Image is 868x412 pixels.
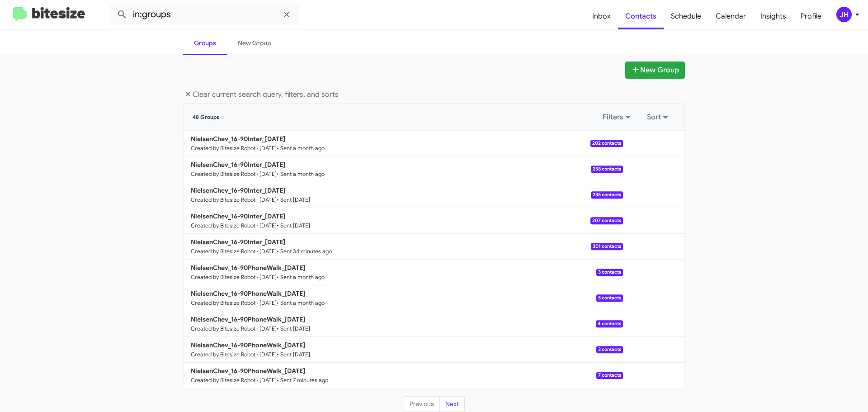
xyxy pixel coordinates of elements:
a: NielsenChev_16-90Inter_[DATE]Created by Bitesize Robot · [DATE]• Sent a month ago258 contacts [184,156,623,182]
small: • Sent a month ago [277,170,325,178]
span: 7 contacts [596,372,623,379]
a: NielsenChev_16-90Inter_[DATE]Created by Bitesize Robot · [DATE]• Sent 34 minutes ago301 contacts [184,234,623,260]
b: NielsenChev_16-90PhoneWalk_[DATE] [191,315,305,323]
a: NielsenChev_16-90Inter_[DATE]Created by Bitesize Robot · [DATE]• Sent [DATE]207 contacts [184,208,623,234]
span: 3 contacts [596,346,623,353]
small: Created by Bitesize Robot · [DATE] [191,145,277,152]
div: JH [836,7,852,22]
small: • Sent a month ago [277,299,325,307]
a: Calendar [708,3,753,29]
small: • Sent 7 minutes ago [277,377,328,384]
small: Created by Bitesize Robot · [DATE] [191,248,277,255]
span: 5 contacts [596,294,623,302]
small: Created by Bitesize Robot · [DATE] [191,170,277,178]
a: Inbox [585,3,618,29]
a: Contacts [618,3,664,29]
span: 207 contacts [590,217,623,224]
small: • Sent a month ago [277,145,325,152]
a: New Group [227,31,282,55]
button: Filters [597,109,638,125]
span: 202 contacts [590,140,623,147]
small: Created by Bitesize Robot · [DATE] [191,222,277,229]
small: • Sent a month ago [277,274,325,281]
button: New Group [625,62,685,79]
button: Sort [642,109,675,125]
span: 235 contacts [591,191,623,199]
b: NielsenChev_16-90PhoneWalk_[DATE] [191,289,305,298]
small: Created by Bitesize Robot · [DATE] [191,351,277,358]
small: • Sent [DATE] [277,222,310,229]
a: Profile [793,3,829,29]
b: NielsenChev_16-90Inter_[DATE] [191,186,285,194]
a: NielsenChev_16-90PhoneWalk_[DATE]Created by Bitesize Robot · [DATE]• Sent [DATE]4 contacts [184,311,623,337]
b: NielsenChev_16-90Inter_[DATE] [191,212,285,220]
a: NielsenChev_16-90PhoneWalk_[DATE]Created by Bitesize Robot · [DATE]• Sent [DATE]3 contacts [184,337,623,363]
small: • Sent [DATE] [277,196,310,204]
b: NielsenChev_16-90PhoneWalk_[DATE] [191,264,305,272]
span: 4 contacts [596,320,623,327]
a: NielsenChev_16-90PhoneWalk_[DATE]Created by Bitesize Robot · [DATE]• Sent a month ago3 contacts [184,260,623,285]
b: NielsenChev_16-90Inter_[DATE] [191,238,285,246]
b: NielsenChev_16-90Inter_[DATE] [191,161,285,169]
a: Schedule [664,3,708,29]
a: NielsenChev_16-90PhoneWalk_[DATE]Created by Bitesize Robot · [DATE]• Sent 7 minutes ago7 contacts [184,363,623,388]
span: 258 contacts [591,166,623,173]
span: 48 Groups [193,114,219,120]
small: Created by Bitesize Robot · [DATE] [191,196,277,204]
a: Groups [183,31,227,55]
a: NielsenChev_16-90Inter_[DATE]Created by Bitesize Robot · [DATE]• Sent a month ago202 contacts [184,131,623,156]
small: Created by Bitesize Robot · [DATE] [191,377,277,384]
small: • Sent [DATE] [277,351,310,358]
a: Clear current search query, filters, and sorts [183,86,339,103]
input: Search [109,4,299,25]
button: JH [829,7,858,22]
small: • Sent 34 minutes ago [277,248,332,255]
b: NielsenChev_16-90PhoneWalk_[DATE] [191,367,305,375]
b: NielsenChev_16-90Inter_[DATE] [191,135,285,143]
small: Created by Bitesize Robot · [DATE] [191,325,277,332]
span: 3 contacts [596,269,623,276]
small: Created by Bitesize Robot · [DATE] [191,299,277,307]
b: NielsenChev_16-90PhoneWalk_[DATE] [191,341,305,349]
small: Created by Bitesize Robot · [DATE] [191,274,277,281]
a: Insights [753,3,793,29]
span: 301 contacts [591,243,623,250]
a: NielsenChev_16-90PhoneWalk_[DATE]Created by Bitesize Robot · [DATE]• Sent a month ago5 contacts [184,285,623,311]
small: • Sent [DATE] [277,325,310,332]
a: NielsenChev_16-90Inter_[DATE]Created by Bitesize Robot · [DATE]• Sent [DATE]235 contacts [184,182,623,208]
